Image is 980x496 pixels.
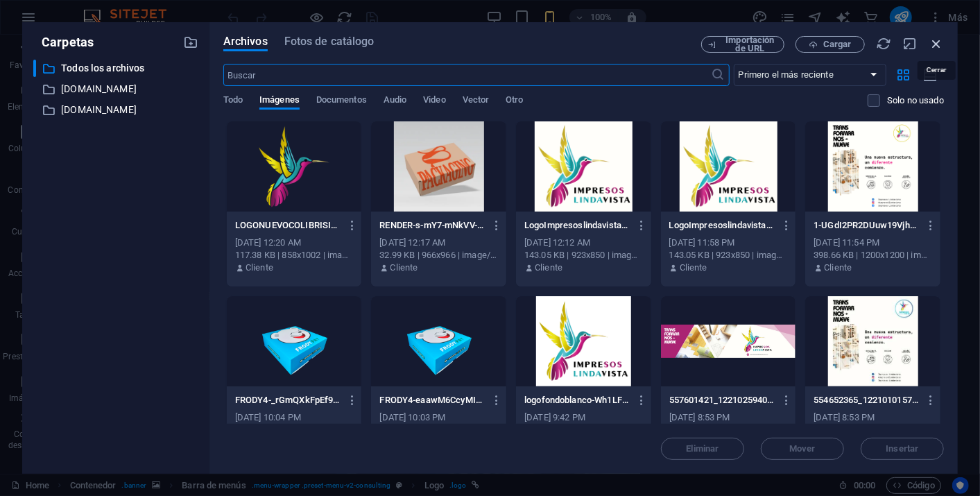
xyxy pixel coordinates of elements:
div: [DOMAIN_NAME] [33,80,198,98]
span: Video [423,92,445,111]
span: Todo [223,92,243,111]
p: FRODY4-eaawM6CcyMITrpTeq_LHQQ.png [379,394,485,407]
p: logofondoblanco-Wh1LF99gab7_cW-VmBcwuA.webp [524,394,630,407]
p: 1-UGdI2PR2DUuw19Vjh1oHdw.png [814,219,919,232]
p: [DOMAIN_NAME] [61,81,173,97]
span: Imágenes [259,92,300,111]
span: Importación de URL [722,36,778,53]
div: ​ [33,60,36,77]
div: [DATE] 8:53 PM [814,411,932,424]
p: FRODY4-_rGmQXkFpEf9RTL6VwSZUw.png [235,394,341,407]
p: LogoImpresoslindavista-HXj05CJ7TxQZ3NK-bK5GtA.png [669,219,775,232]
div: 143.05 KB | 923x850 | image/png [669,249,788,262]
span: Audio [384,92,406,111]
p: Cliente [390,262,418,274]
span: Documentos [316,92,367,111]
div: [DATE] 12:20 AM [235,237,354,249]
div: [DATE] 12:12 AM [524,237,643,249]
i: Volver a cargar [876,36,891,51]
span: Fotos de catálogo [284,33,375,50]
div: [DOMAIN_NAME] [33,101,198,119]
div: [DATE] 10:03 PM [379,411,498,424]
p: Cliente [824,262,852,274]
span: Archivos [223,33,268,50]
p: Todos los archivos [61,60,173,76]
div: 398.66 KB | 1200x1200 | image/png [814,249,932,262]
input: Buscar [223,64,712,86]
div: [DATE] 11:58 PM [669,237,788,249]
p: 554652365_122101015773039287_8365148083674191242_n-rAC19DtFoX-CC9-s2u79OA.jpg [814,394,919,407]
p: LOGONUEVOCOLIBRISINFONDO-Sd0NNeiR-cux30sXiK_Cvw.png [235,219,341,232]
p: 557601421_122102594043039287_819912076194186597_n-8cY5L3MpivhEKVr38upbtQ.png [669,394,775,407]
p: [DOMAIN_NAME] [61,102,173,118]
div: [DATE] 8:53 PM [669,411,788,424]
p: Solo muestra los archivos que no están usándose en el sitio web. Los archivos añadidos durante es... [887,94,944,107]
p: Cliente [246,262,273,274]
p: RENDER-s-mY7-mNkVV-QPGmd_qXZg.webp [379,219,485,232]
i: Minimizar [902,36,918,51]
div: 143.05 KB | 923x850 | image/png [524,249,643,262]
p: Carpetas [33,33,94,51]
div: [DATE] 10:04 PM [235,411,354,424]
div: 32.99 KB | 966x966 | image/webp [379,249,498,262]
div: [DATE] 9:42 PM [524,411,643,424]
p: Cliente [535,262,562,274]
p: LogoImpresoslindavista-2CZLKO9dEVOHFrLVa1pa0g.png [524,219,630,232]
button: Cargar [796,36,865,53]
div: 117.38 KB | 858x1002 | image/png [235,249,354,262]
button: Importación de URL [701,36,784,53]
div: [DATE] 11:54 PM [814,237,932,249]
i: Crear carpeta [183,35,198,50]
div: [DATE] 12:17 AM [379,237,498,249]
span: Otro [506,92,523,111]
span: Cargar [823,40,852,49]
span: Vector [463,92,490,111]
p: Cliente [680,262,707,274]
